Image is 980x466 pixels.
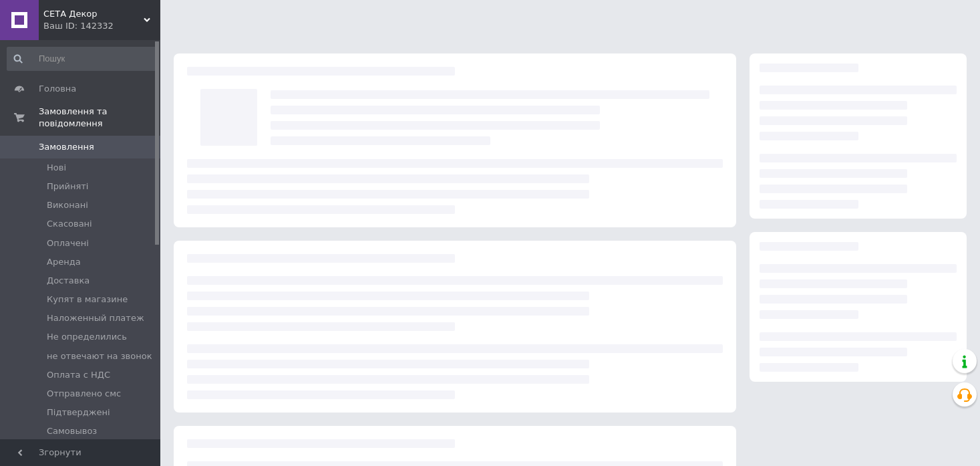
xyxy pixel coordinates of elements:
span: Головна [39,83,76,95]
div: Ваш ID: 142332 [43,20,160,32]
span: не отвечают на звонок [47,350,152,362]
span: Нові [47,162,66,174]
span: Оплата с НДС [47,369,110,381]
span: Отправлено смс [47,388,121,400]
span: Підтверджені [47,406,110,419]
span: Замовлення [39,141,94,153]
span: Купят в магазине [47,294,128,306]
span: Наложенный платеж [47,312,144,324]
input: Пошук [7,47,158,71]
span: Аренда [47,256,81,268]
span: Не определились [47,331,127,343]
span: Виконані [47,199,88,211]
span: Оплачені [47,237,89,249]
span: СЕТА Декор [43,8,144,20]
span: Доставка [47,275,90,287]
span: Замовлення та повідомлення [39,106,160,130]
span: Скасовані [47,218,92,230]
span: Самовывоз [47,425,97,437]
span: Прийняті [47,181,88,193]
